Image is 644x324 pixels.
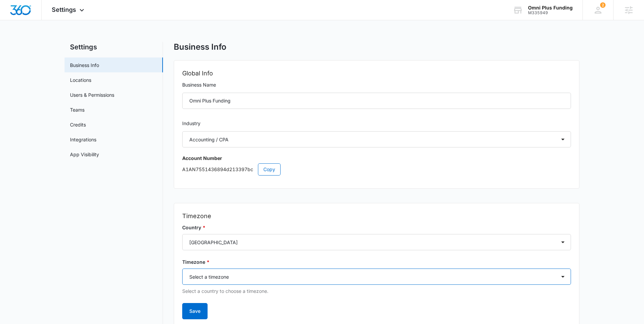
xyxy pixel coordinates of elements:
[70,121,86,128] a: Credits
[174,42,226,52] h1: Business Info
[600,2,605,8] span: 2
[70,76,91,84] a: Locations
[182,303,208,319] button: Save
[70,91,114,98] a: Users & Permissions
[182,163,571,176] p: A1AN7551436894d213397bc
[70,62,99,69] a: Business Info
[182,69,571,78] h2: Global Info
[70,151,99,158] a: App Visibility
[182,120,571,127] label: Industry
[182,155,222,161] strong: Account Number
[528,5,573,10] div: account name
[600,2,605,8] div: notifications count
[258,163,281,176] button: Copy
[70,136,96,143] a: Integrations
[528,10,573,15] div: account id
[182,258,571,266] label: Timezone
[182,81,571,89] label: Business Name
[182,287,571,295] p: Select a country to choose a timezone.
[263,166,275,173] span: Copy
[65,42,163,52] h2: Settings
[182,211,571,221] h2: Timezone
[182,224,571,231] label: Country
[70,106,85,113] a: Teams
[52,6,76,13] span: Settings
